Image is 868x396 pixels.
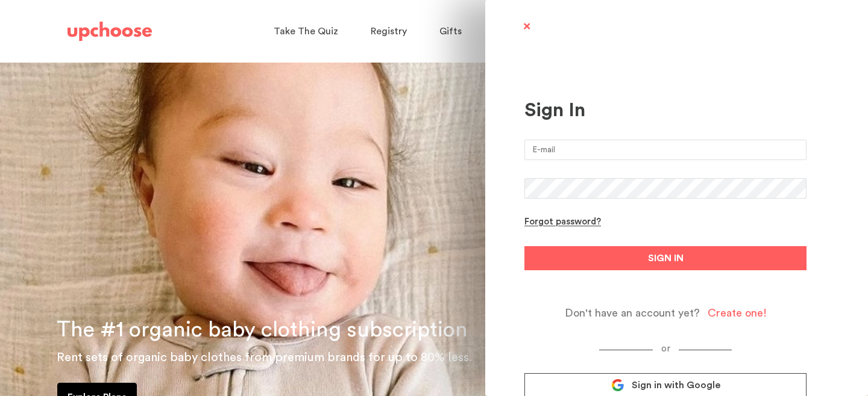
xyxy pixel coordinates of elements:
[524,99,807,122] div: Sign In
[632,379,720,391] span: Sign in with Google
[524,140,807,160] input: E-mail
[708,306,767,320] div: Create one!
[524,217,601,228] div: Forgot password?
[653,344,679,353] span: or
[524,246,807,270] button: SIGN IN
[648,251,684,265] span: SIGN IN
[565,306,700,320] span: Don't have an account yet?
